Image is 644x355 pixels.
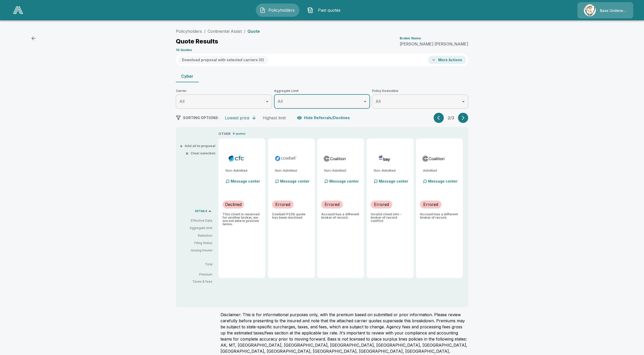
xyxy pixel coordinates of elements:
p: Non-Admitted [374,169,410,172]
p: Message center [329,179,359,184]
span: Past quotes [315,7,343,13]
span: Policyholders [268,7,296,13]
p: [PERSON_NAME] [PERSON_NAME] [400,42,468,46]
p: This client is reserved for another broker, we are not able to provide terms. [223,213,261,226]
img: Agency Icon [584,4,596,16]
p: 9 [233,132,235,136]
span: All [376,99,381,104]
p: Taxes & fees [180,280,216,283]
p: Account has a different broker of record. [321,213,360,219]
p: Declined [225,201,242,207]
button: Policyholders IconPolicyholders [256,4,299,17]
a: Policyholders [176,29,202,34]
p: Errored [374,201,389,207]
img: coalitioncyber [323,155,347,162]
p: Errored [423,201,438,207]
span: × [185,152,189,155]
div: Lowest price [225,115,249,120]
p: Broker Name [400,37,421,40]
p: OTHER [218,131,231,136]
span: All [278,99,283,104]
p: Retention [180,233,212,238]
p: Message center [280,179,310,184]
img: AA Logo [13,6,23,14]
span: SORTING OPTIONS: [183,116,219,120]
div: Highest limit [263,115,286,120]
a: Agency IconBass Underwriters [578,2,633,18]
li: / [244,28,245,34]
img: Past quotes Icon [307,7,313,13]
p: Non-Admitted [226,169,261,172]
a: Continental Assist [208,29,242,34]
p: Quote Results [176,38,218,44]
span: All [179,99,184,104]
p: Admitted [423,169,459,172]
p: Issuing Insurer [180,248,212,253]
p: Errored [275,201,290,207]
button: Download proposal with selected carriers (0) [178,56,268,64]
p: Total [180,263,216,266]
p: Bass Underwriters [600,8,627,13]
p: Non-Admitted [324,169,360,172]
img: coalitioncyberadmitted [422,155,446,162]
span: Policy Deductible [372,88,468,93]
button: Hide Referrals/Declines [296,113,352,123]
img: cowbellp250 [274,155,298,162]
p: quotes [236,132,246,136]
p: Non-Admitted [275,169,311,172]
p: Message center [428,179,457,184]
img: cfccyber [225,155,248,162]
span: + [180,144,183,148]
p: Filing Status [180,241,212,245]
li: / [204,28,206,34]
p: Cowbell P250 quote has been declined [272,213,311,219]
p: Message center [379,179,408,184]
span: Aggregate Limit [274,88,370,93]
p: Account has a different broker of record. [420,213,459,219]
p: 10 Quotes [176,49,192,52]
button: +Add all to proposal [181,144,215,148]
p: Effective Date [180,218,212,223]
p: DETAILS [195,210,207,213]
p: 2 / 3 [446,116,456,120]
p: Message center [231,179,260,184]
button: Cyber [176,70,199,82]
button: More Actions [428,56,466,64]
p: Errored [325,201,340,207]
p: Quote [247,29,260,33]
img: Policyholders Icon [260,7,266,13]
span: Carrier [176,88,272,93]
button: ×Clear selection [187,152,215,155]
button: Past quotes IconPast quotes [303,4,347,17]
p: Premium [180,273,216,276]
p: Aggregate limit [180,226,212,230]
img: atbaycybersurplus [373,155,396,162]
p: Invalid client info - broker of record conflict [371,213,410,222]
nav: breadcrumb [176,28,260,34]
